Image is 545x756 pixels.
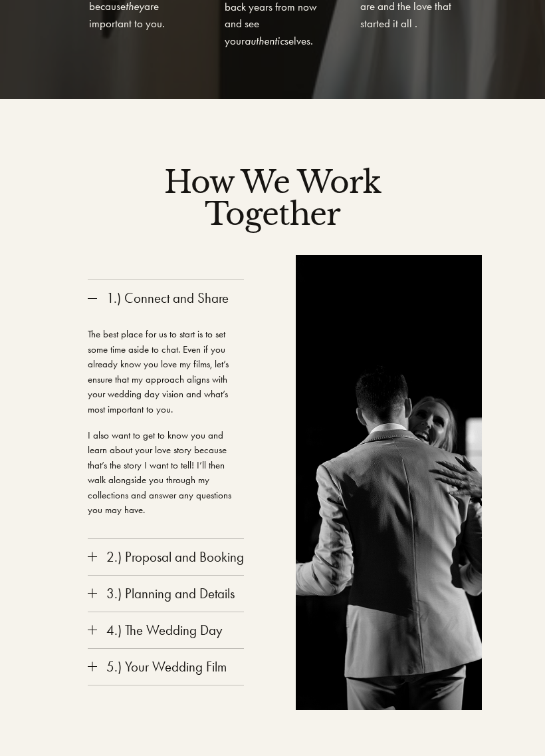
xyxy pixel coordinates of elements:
button: 1.) Connect and Share [88,281,244,317]
span: 1.) Connect and Share [97,291,244,307]
div: 1.) Connect and Share [88,317,244,538]
span: 5.) Your Wedding Film [97,660,244,675]
button: 5.) Your Wedding Film [88,650,244,685]
button: 3.) Planning and Details [88,576,244,612]
em: authentic [245,35,284,48]
p: I also want to get to know you and learn about your love story because that’s the story I want to... [88,429,244,518]
p: The best place for us to start is to set some time aside to chat. Even if you already know you lo... [88,327,244,417]
button: 4.) The Wedding Day [88,613,244,649]
button: 2.) Proposal and Booking [88,540,244,576]
h1: How We Work Together [102,167,443,231]
span: 3.) Planning and Details [97,586,244,602]
span: 2.) Proposal and Booking [97,550,244,566]
span: 4.) The Wedding Day [97,623,244,639]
